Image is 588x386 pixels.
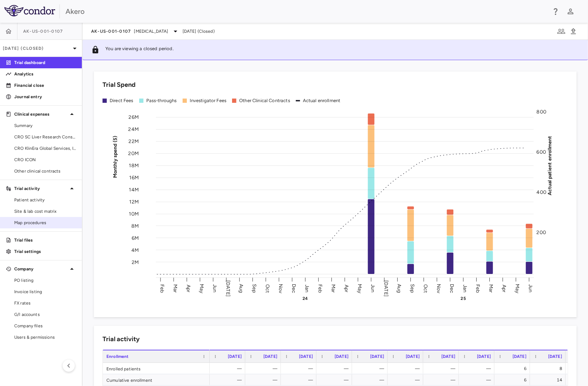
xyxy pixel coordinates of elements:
div: — [394,374,420,386]
span: [DATE] [263,354,277,359]
span: [DATE] [406,354,420,359]
span: [DATE] [335,354,348,359]
div: Other Clinical Contracts [239,97,290,104]
div: Enrolled patients [103,363,210,374]
p: Analytics [14,71,76,77]
tspan: 12M [130,199,139,205]
p: Trial settings [14,248,76,255]
text: Jun [528,284,534,292]
text: Aug [396,284,402,293]
span: CRO SC Liver Research Consortium LLC [14,134,76,140]
text: Oct [422,284,429,292]
div: Direct Fees [110,97,133,104]
tspan: 2M [132,259,139,265]
div: Investigator Fees [190,97,227,104]
text: Mar [330,284,336,292]
text: Jun [212,284,218,292]
div: — [252,374,277,386]
div: — [430,374,455,386]
div: — [323,374,348,386]
div: — [216,363,242,374]
text: Sep [409,284,415,293]
text: Oct [264,284,271,292]
div: — [287,374,313,386]
span: Users & permissions [14,334,76,340]
div: — [287,363,313,374]
tspan: Monthly spend ($) [112,136,118,178]
tspan: 400 [537,189,546,195]
div: Actual enrollment [303,97,341,104]
span: [DATE] [513,354,526,359]
text: Apr [185,284,191,292]
div: 6 [501,363,526,374]
text: Dec [449,284,455,293]
span: AK-US-001-0107 [91,28,131,34]
p: Clinical expenses [14,111,68,117]
text: Feb [159,284,165,292]
tspan: 8M [131,223,139,229]
text: Mar [488,284,494,292]
span: [DATE] [477,354,491,359]
div: — [358,363,384,374]
text: Dec [291,284,297,293]
p: Company [14,266,68,272]
span: Other clinical contracts [14,168,76,174]
text: Jan [304,284,310,292]
tspan: 14M [129,187,139,193]
div: 6 [501,374,526,386]
text: 24 [303,296,308,301]
p: You are viewing a closed period. [105,46,174,54]
span: Company files [14,323,76,329]
div: — [252,363,277,374]
text: 25 [461,296,466,301]
tspan: 10M [129,211,139,217]
span: G/l accounts [14,311,76,318]
tspan: 20M [128,150,139,157]
img: logo-full-BYUhSk78.svg [4,5,55,16]
text: Jun [370,284,376,292]
span: [DATE] [548,354,562,359]
text: May [515,284,521,293]
p: Trial dashboard [14,59,76,66]
div: — [465,374,491,386]
span: CRO KlinEra Global Services, Inc. [14,145,76,152]
span: Patient activity [14,197,76,203]
div: Akero [65,6,547,17]
tspan: Actual patient enrollment [547,136,553,195]
span: FX rates [14,300,76,306]
tspan: 22M [129,138,139,144]
p: Financial close [14,82,76,89]
tspan: 800 [537,109,546,115]
span: [DATE] [370,354,384,359]
text: Sep [251,284,257,293]
h6: Trial activity [103,334,140,344]
text: May [199,284,205,293]
span: [MEDICAL_DATA] [134,28,168,35]
span: AK-US-001-0107 [23,28,63,34]
div: — [430,363,455,374]
span: [DATE] [441,354,455,359]
div: Pass-throughs [146,97,177,104]
div: — [216,374,242,386]
text: [DATE] [383,280,389,297]
p: Trial files [14,237,76,243]
div: 8 [536,363,562,374]
text: May [357,284,363,293]
span: [DATE] [228,354,242,359]
text: Apr [502,284,508,292]
div: — [394,363,420,374]
span: Invoice listing [14,289,76,295]
span: Summary [14,122,76,129]
text: Nov [278,284,284,293]
text: Apr [343,284,350,292]
text: Mar [172,284,178,292]
span: Map procedures [14,220,76,226]
tspan: 26M [129,114,139,120]
div: 14 [536,374,562,386]
tspan: 18M [129,163,139,169]
span: Enrollment [106,354,129,359]
tspan: 16M [130,175,139,181]
span: Site & lab cost matrix [14,208,76,215]
tspan: 24M [128,126,139,132]
tspan: 600 [537,149,546,155]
